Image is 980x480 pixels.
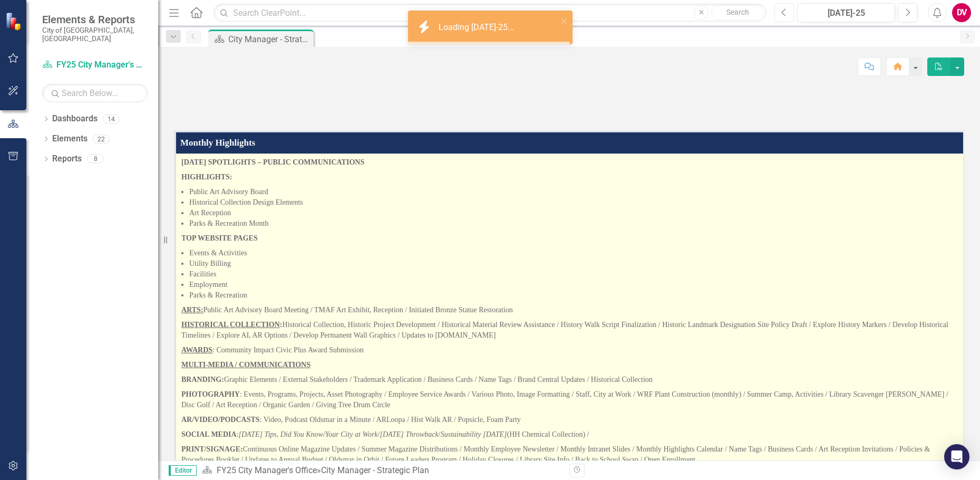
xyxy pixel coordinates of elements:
p: Historical Collection, Historic Project Development / Historical Material Review Assistance / His... [181,318,962,343]
strong: TOP WEBSITE PAGES [181,234,258,242]
span: Search [726,8,749,16]
u: AWARDS [181,346,212,354]
em: [DATE] Tips, Did You Know [239,430,323,438]
p: Public Art Advisory Board Meeting / TMAF Art Exhibit, Reception / Initiated Bronze Statue Restora... [181,303,962,318]
p: : Community Impact Civic Plus Award Submission [181,343,962,358]
small: City of [GEOGRAPHIC_DATA], [GEOGRAPHIC_DATA] [42,26,148,43]
strong: SOCIAL MEDIA [181,430,237,438]
li: Historical Collection Design Elements [189,197,962,208]
strong: BRANDING: [181,376,224,383]
u: ARTS: [181,306,203,314]
button: [DATE]-25 [797,3,895,22]
img: ClearPoint Strategy [5,12,24,31]
div: City Manager - Strategic Plan [321,465,429,475]
div: Open Intercom Messenger [944,444,969,469]
a: Dashboards [52,113,98,125]
li: Events & Activities [189,248,962,258]
div: Loading [DATE]-25... [439,22,517,34]
p: : / / / (HH Chemical Collection) / [181,427,962,442]
input: Search Below... [42,84,148,102]
span: Elements & Reports [42,13,148,26]
p: : Events, Programs, Projects, Asset Photography / Employee Service Awards / Various Photo, Image ... [181,387,962,412]
li: Utility Billing [189,258,962,269]
strong: HIGHLIGHTS: [181,173,232,181]
u: HISTORICAL COLLECTION [181,321,280,329]
div: 14 [103,114,120,123]
li: Parks & Recreation Month [189,218,962,229]
span: Editor [169,465,197,476]
strong: : [280,321,283,329]
a: FY25 City Manager's Office [217,465,317,475]
a: Elements [52,133,88,145]
li: Art Reception [189,208,962,218]
strong: [DATE] SPOTLIGHTS – PUBLIC COMMUNICATIONS [181,158,364,166]
em: Sustainability [DATE] [441,430,507,438]
p: : Video, Podcast Oldsmar in a Minute / ARLoopa / Hist Walk AR / Popsicle, Foam Party [181,412,962,427]
p: Graphic Elements / External Stakeholders / Trademark Application / Business Cards / Name Tags / B... [181,372,962,387]
em: [DATE] Throwback [380,430,438,438]
u: MULTI-MEDIA / COMMUNICATIONS [181,361,311,369]
button: close [561,15,568,27]
strong: PRINT/SIGNAGE: [181,445,243,453]
em: Your City at Work [325,430,378,438]
div: » [202,465,561,477]
li: Facilities [189,269,962,280]
a: FY25 City Manager's Office [42,59,148,71]
div: City Manager - Strategic Plan [228,33,311,46]
div: 22 [93,135,110,143]
a: Reports [52,153,82,165]
div: [DATE]-25 [801,7,891,20]
li: Public Art Advisory Board [189,187,962,197]
input: Search ClearPoint... [214,4,766,22]
strong: AR/VIDEO/PODCASTS [181,416,260,424]
p: Continuous Online Magazine Updates / Summer Magazine Distributions / Monthly Employee Newsletter ... [181,442,962,467]
li: Parks & Recreation [189,290,962,301]
div: 8 [87,155,104,164]
button: DV [952,3,971,22]
li: Employment [189,280,962,290]
strong: PHOTOGRAPHY [181,390,240,398]
button: Search [711,5,764,20]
